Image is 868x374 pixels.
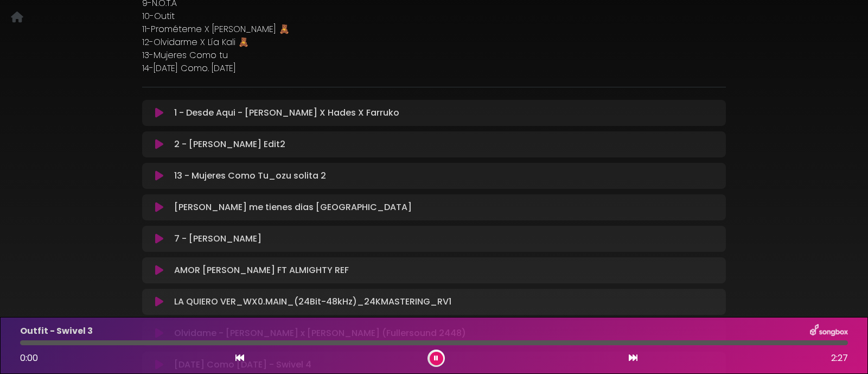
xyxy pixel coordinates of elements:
p: 14-[DATE] Como. [DATE] [142,62,726,75]
p: Outfit - Swivel 3 [20,325,93,338]
p: 2 - [PERSON_NAME] Edit2 [174,138,285,151]
p: 13-Mujeres Como tu [142,49,726,62]
img: songbox-logo-white.png [810,324,848,338]
p: [PERSON_NAME] me tienes dias [GEOGRAPHIC_DATA] [174,201,412,214]
p: 7 - [PERSON_NAME] [174,232,261,245]
p: AMOR [PERSON_NAME] FT ALMIGHTY REF [174,264,349,277]
p: 1 - Desde Aqui - [PERSON_NAME] X Hades X Farruko [174,106,399,119]
span: 2:27 [831,352,848,365]
p: LA QUIERO VER_WX0.MAIN_(24Bit-48kHz)_24KMASTERING_RV1 [174,295,451,308]
span: 0:00 [20,352,38,364]
p: 12-Olvidarme X Lía Kali 🧸 [142,36,726,49]
p: 10-Outit [142,10,726,23]
p: 13 - Mujeres Como Tu_ozu solita 2 [174,169,326,182]
p: 11-Prométeme X [PERSON_NAME] 🧸 [142,23,726,36]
